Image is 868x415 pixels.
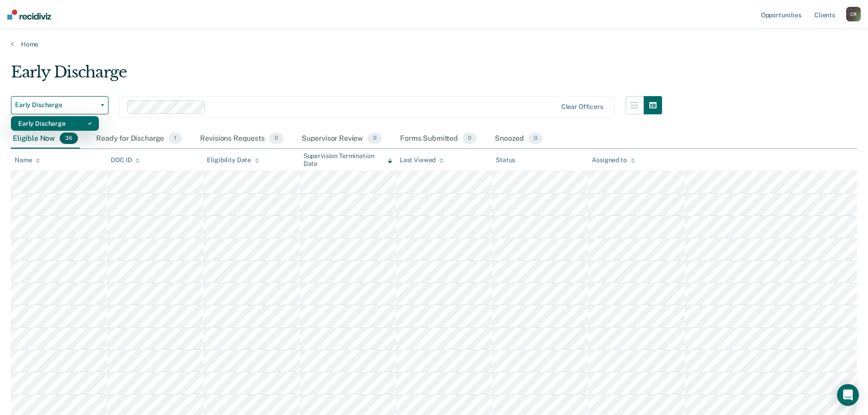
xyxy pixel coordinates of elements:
[207,156,259,164] div: Eligibility Date
[15,156,40,164] div: Name
[11,63,662,89] div: Early Discharge
[846,7,861,21] button: CR
[846,7,861,21] div: C R
[94,129,184,149] div: Ready for Discharge1
[300,129,384,149] div: Supervisor Review0
[592,156,635,164] div: Assigned to
[198,129,285,149] div: Revisions Requests0
[15,101,97,109] span: Early Discharge
[18,116,92,131] div: Early Discharge
[561,103,603,111] div: Clear officers
[303,152,392,168] div: Supervision Termination Date
[493,129,544,149] div: Snoozed0
[7,10,51,20] img: Recidiviz
[11,129,80,149] div: Eligible Now36
[462,133,477,144] span: 0
[11,96,108,114] button: Early Discharge
[398,129,478,149] div: Forms Submitted0
[837,384,859,406] div: Open Intercom Messenger
[169,133,182,144] span: 1
[60,133,78,144] span: 36
[368,133,382,144] span: 0
[11,40,857,48] a: Home
[529,133,543,144] span: 0
[269,133,283,144] span: 0
[400,156,444,164] div: Last Viewed
[496,156,515,164] div: Status
[111,156,140,164] div: DOC ID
